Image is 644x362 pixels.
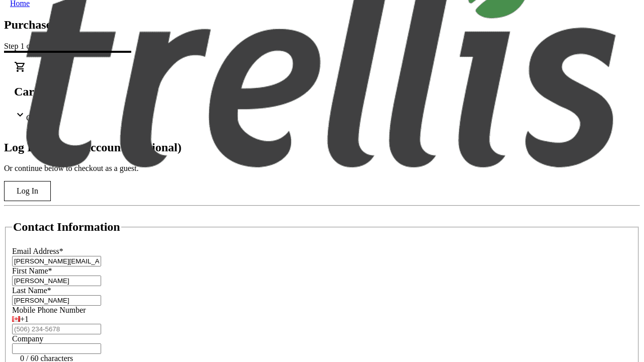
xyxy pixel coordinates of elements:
[12,266,52,275] label: First Name*
[12,334,43,343] label: Company
[12,247,63,255] label: Email Address*
[4,181,51,201] button: Log In
[12,286,51,295] label: Last Name*
[17,187,38,196] span: Log In
[12,324,101,334] input: (506) 234-5678
[12,306,86,314] label: Mobile Phone Number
